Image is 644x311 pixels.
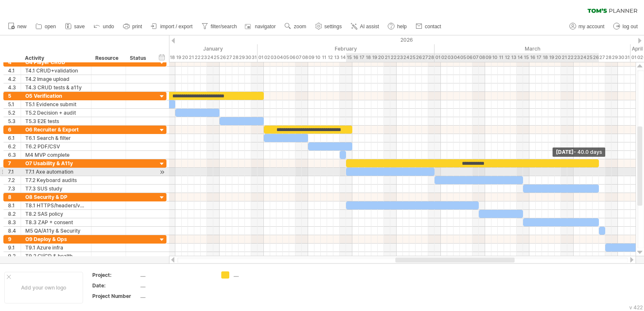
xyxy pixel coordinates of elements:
[25,67,87,75] div: T4.1 CRUD+validation
[220,53,226,62] div: Monday, 26 January 2026
[95,54,121,62] div: Resource
[586,53,593,62] div: Wednesday, 25 March 2026
[327,53,333,62] div: Thursday, 12 February 2026
[340,53,346,62] div: Saturday, 14 February 2026
[294,24,306,29] span: zoom
[283,53,289,62] div: Thursday, 5 February 2026
[6,21,29,32] a: new
[637,53,643,62] div: Thursday, 2 April 2026
[194,53,201,62] div: Thursday, 22 January 2026
[33,21,59,32] a: open
[25,185,87,193] div: T7.3 SUS study
[567,21,607,32] a: my account
[612,53,618,62] div: Sunday, 29 March 2026
[359,53,365,62] div: Tuesday, 17 February 2026
[25,54,86,62] div: Activity
[553,147,605,157] div: [DATE]
[255,24,276,29] span: navigator
[491,53,498,62] div: Tuesday, 10 March 2026
[140,271,211,279] div: ....
[8,67,21,75] div: 4.1
[25,252,87,260] div: T9.2 CI/CD & health
[188,53,194,62] div: Wednesday, 21 January 2026
[349,21,381,32] a: AI assist
[8,83,21,91] div: 4.3
[25,244,87,252] div: T9.1 Azure infra
[175,53,182,62] div: Monday, 19 January 2026
[8,210,21,218] div: 8.2
[25,100,87,108] div: T5.1 Evidence submit
[325,24,342,29] span: settings
[25,193,87,201] div: O8 Security & DP
[239,53,245,62] div: Thursday, 29 January 2026
[579,24,604,29] span: my account
[289,53,295,62] div: Friday, 6 February 2026
[121,21,145,32] a: print
[536,53,542,62] div: Tuesday, 17 March 2026
[623,24,638,29] span: log out
[251,53,258,62] div: Saturday, 31 January 2026
[25,210,87,218] div: T8.2 SAS policy
[25,92,87,100] div: O5 Verification
[479,53,485,62] div: Sunday, 8 March 2026
[282,21,309,32] a: zoom
[276,53,283,62] div: Wednesday, 4 February 2026
[360,24,379,29] span: AI assist
[8,252,21,260] div: 9.2
[25,75,87,83] div: T4.2 Image upload
[211,24,237,29] span: filter/search
[226,53,232,62] div: Tuesday, 27 January 2026
[232,53,239,62] div: Wednesday, 28 January 2026
[258,53,264,62] div: Sunday, 1 February 2026
[555,53,561,62] div: Friday, 20 March 2026
[422,53,428,62] div: Friday, 27 February 2026
[466,53,472,62] div: Friday, 6 March 2026
[8,185,21,193] div: 7.3
[25,142,87,150] div: T6.2 PDF/CSV
[313,21,344,32] a: settings
[302,53,308,62] div: Sunday, 8 February 2026
[258,44,435,53] div: February 2026
[605,53,612,62] div: Saturday, 28 March 2026
[365,53,371,62] div: Wednesday, 18 February 2026
[8,142,21,150] div: 6.2
[308,53,314,62] div: Monday, 9 February 2026
[74,24,85,29] span: save
[403,53,409,62] div: Tuesday, 24 February 2026
[548,53,555,62] div: Thursday, 19 March 2026
[397,24,407,29] span: help
[529,53,536,62] div: Monday, 16 March 2026
[346,53,352,62] div: Sunday, 15 February 2026
[8,117,21,125] div: 5.3
[416,53,422,62] div: Thursday, 26 February 2026
[517,53,523,62] div: Saturday, 14 March 2026
[435,44,631,53] div: March 2026
[8,235,21,243] div: 9
[618,53,624,62] div: Monday, 30 March 2026
[378,53,384,62] div: Friday, 20 February 2026
[8,168,21,176] div: 7.1
[333,53,340,62] div: Friday, 13 February 2026
[92,271,139,279] div: Project:
[397,53,403,62] div: Monday, 23 February 2026
[504,53,510,62] div: Thursday, 12 March 2026
[25,109,87,117] div: T5.2 Decision + audit
[201,53,207,62] div: Friday, 23 January 2026
[561,53,567,62] div: Saturday, 21 March 2026
[63,21,87,32] a: save
[8,193,21,201] div: 8
[8,176,21,184] div: 7.2
[270,53,276,62] div: Tuesday, 3 February 2026
[25,201,87,209] div: T8.1 HTTPS/headers/valid
[207,53,213,62] div: Saturday, 24 January 2026
[8,244,21,252] div: 9.1
[91,21,117,32] a: undo
[631,53,637,62] div: Wednesday, 1 April 2026
[8,151,21,159] div: 6.3
[384,53,390,62] div: Saturday, 21 February 2026
[629,304,643,311] div: v 422
[523,53,529,62] div: Sunday, 15 March 2026
[199,21,239,32] a: filter/search
[498,53,504,62] div: Wednesday, 11 March 2026
[428,53,435,62] div: Saturday, 28 February 2026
